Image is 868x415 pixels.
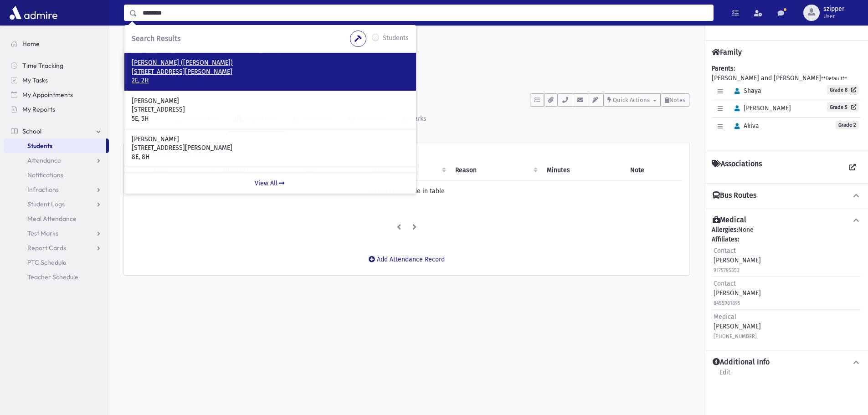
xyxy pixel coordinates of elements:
[714,313,736,321] span: Medical
[132,143,409,153] p: [STREET_ADDRESS][PERSON_NAME]
[823,13,844,20] span: User
[132,58,409,67] p: [PERSON_NAME] ([PERSON_NAME])
[137,5,713,21] input: Search
[4,153,109,168] a: Attendance
[383,33,409,44] label: Students
[124,173,416,194] a: View All
[132,97,409,123] a: [PERSON_NAME] [STREET_ADDRESS] 5E, 5H
[27,273,78,281] span: Teacher Schedule
[22,40,40,48] span: Home
[22,91,73,99] span: My Appointments
[4,226,109,241] a: Test Marks
[712,215,861,225] button: Medical
[169,69,689,77] h6: [STREET_ADDRESS]
[713,191,756,200] h4: Bus Routes
[712,236,739,243] b: Affiliates:
[4,168,109,182] a: Notifications
[714,333,757,339] small: [PHONE_NUMBER]
[124,36,157,50] nav: breadcrumb
[625,160,682,181] th: Note
[22,61,63,70] span: Time Tracking
[730,104,791,112] span: [PERSON_NAME]
[4,58,109,73] a: Time Tracking
[730,122,759,130] span: Akiva
[4,197,109,211] a: Student Logs
[4,73,109,87] a: My Tasks
[4,87,109,102] a: My Appointments
[132,34,180,43] span: Search Results
[27,215,77,223] span: Meal Attendance
[713,215,746,225] h4: Medical
[132,67,409,77] p: [STREET_ADDRESS][PERSON_NAME]
[22,127,41,135] span: School
[132,114,409,123] p: 5E, 5H
[169,50,689,65] h1: [PERSON_NAME] (2)
[661,93,689,107] button: Notes
[712,159,762,176] h4: Associations
[27,200,65,208] span: Student Logs
[4,102,109,117] a: My Reports
[450,160,541,181] th: Reason: activate to sort column ascending
[714,267,740,273] small: 9175795353
[132,135,409,162] a: [PERSON_NAME] [STREET_ADDRESS][PERSON_NAME] 8E, 8H
[132,97,409,106] p: [PERSON_NAME]
[712,64,861,144] div: [PERSON_NAME] and [PERSON_NAME]
[22,76,48,84] span: My Tasks
[712,48,742,56] h4: Family
[827,85,859,94] a: Grade 8
[4,36,109,51] a: Home
[27,229,58,237] span: Test Marks
[124,107,168,132] a: Activity
[844,159,861,176] a: View all Associations
[713,358,770,367] h4: Additional Info
[4,138,106,153] a: Students
[4,211,109,226] a: Meal Attendance
[730,87,761,95] span: Shaya
[712,191,861,200] button: Bus Routes
[132,76,409,85] p: 2E, 2H
[4,182,109,197] a: Infractions
[712,358,861,367] button: Additional Info
[836,121,859,129] span: Grade 2
[27,171,63,179] span: Notifications
[27,258,67,266] span: PTC Schedule
[22,105,55,113] span: My Reports
[613,97,650,103] span: Quick Actions
[4,124,109,138] a: School
[27,142,52,150] span: Students
[27,244,66,252] span: Report Cards
[669,97,685,103] span: Notes
[714,300,740,306] small: 8455981895
[714,247,736,255] span: Contact
[714,312,761,341] div: [PERSON_NAME]
[407,115,426,123] div: Marks
[4,241,109,255] a: Report Cards
[714,280,736,287] span: Contact
[4,255,109,270] a: PTC Schedule
[363,251,451,268] button: Add Attendance Record
[124,50,160,86] img: w==
[714,246,761,275] div: [PERSON_NAME]
[712,225,861,343] div: None
[712,226,738,234] b: Allergies:
[4,270,109,284] a: Teacher Schedule
[27,156,61,164] span: Attendance
[541,160,625,181] th: Minutes
[719,367,731,384] a: Edit
[823,5,844,13] span: szipper
[27,185,59,194] span: Infractions
[603,93,661,107] button: Quick Actions
[7,4,60,22] img: AdmirePro
[132,58,409,85] a: [PERSON_NAME] ([PERSON_NAME]) [STREET_ADDRESS][PERSON_NAME] 2E, 2H
[712,65,735,72] b: Parents:
[132,153,409,162] p: 8E, 8H
[714,279,761,307] div: [PERSON_NAME]
[124,37,157,45] a: Students
[132,105,409,114] p: [STREET_ADDRESS]
[132,135,409,144] p: [PERSON_NAME]
[827,102,859,112] a: Grade 5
